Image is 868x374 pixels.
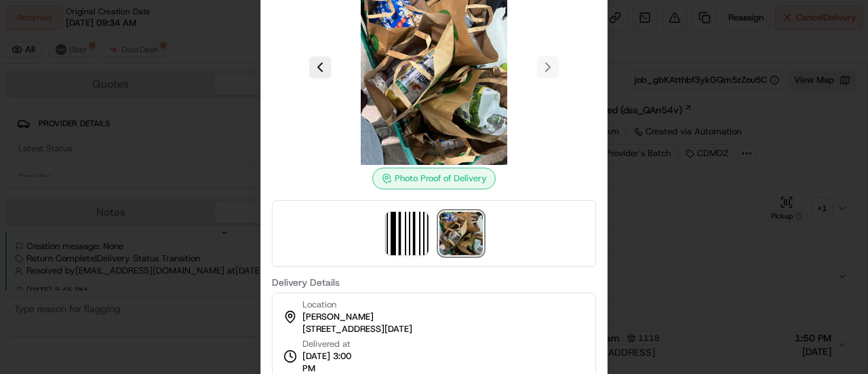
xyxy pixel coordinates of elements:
[302,311,374,323] span: [PERSON_NAME]
[302,299,336,311] span: Location
[302,338,365,350] span: Delivered at
[385,212,429,255] img: barcode_scan_on_pickup image
[302,323,412,335] span: [STREET_ADDRESS][DATE]
[372,168,496,189] div: Photo Proof of Delivery
[272,278,596,287] label: Delivery Details
[439,212,483,255] img: photo_proof_of_delivery image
